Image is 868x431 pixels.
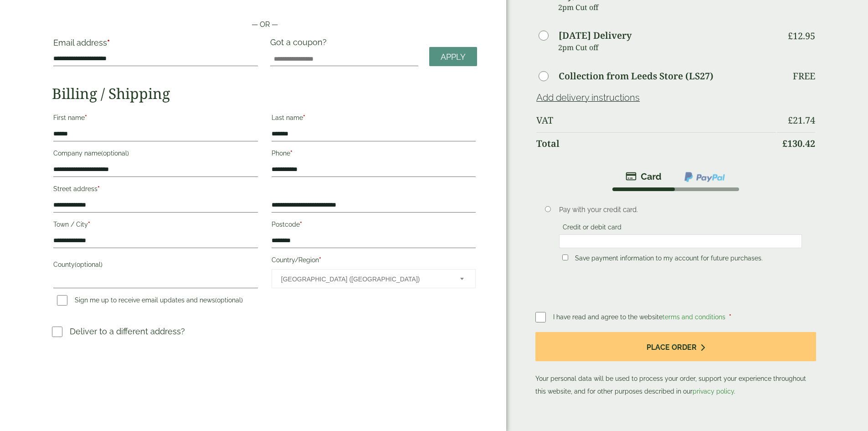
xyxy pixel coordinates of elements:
span: Country/Region [272,269,476,288]
label: Phone [272,147,476,162]
abbr: required [729,313,731,321]
span: Apply [441,52,466,62]
th: Total [536,132,776,155]
bdi: 130.42 [782,137,815,150]
abbr: required [290,150,293,157]
p: Your personal data will be used to process your order, support your experience throughout this we... [535,332,816,398]
th: VAT [536,109,776,131]
span: £ [788,114,793,126]
abbr: required [88,221,90,228]
p: — OR — [52,19,477,30]
abbr: required [319,256,321,264]
label: Email address [53,39,257,52]
span: (optional) [75,261,103,268]
iframe: Secure card payment input frame [562,237,799,245]
img: ppcp-gateway.png [683,171,726,183]
label: County [53,258,257,274]
p: Pay with your credit card. [559,205,802,215]
a: privacy policy [693,388,734,395]
p: 2pm Cut off [558,41,776,54]
bdi: 21.74 [788,114,815,126]
a: Apply [429,47,477,67]
abbr: required [85,114,87,121]
span: (optional) [101,150,129,157]
abbr: required [107,38,110,47]
h2: Billing / Shipping [52,85,477,102]
abbr: required [303,114,305,121]
input: Sign me up to receive email updates and news(optional) [57,295,67,306]
span: United Kingdom (UK) [281,270,448,289]
p: 2pm Cut off [558,0,776,14]
label: [DATE] Delivery [559,31,632,40]
a: Add delivery instructions [536,92,640,103]
label: Postcode [272,218,476,234]
label: Save payment information to my account for future purchases. [571,254,766,265]
label: Last name [272,111,476,127]
span: £ [782,137,787,150]
label: Town / City [53,218,257,234]
label: Country/Region [272,254,476,269]
button: Place order [535,332,816,362]
label: Got a coupon? [270,37,330,52]
a: terms and conditions [663,313,725,321]
abbr: required [300,221,302,228]
p: Free [793,71,815,82]
label: Collection from Leeds Store (LS27) [559,72,714,81]
span: (optional) [215,296,243,304]
span: I have read and agree to the website [553,313,727,321]
label: Company name [53,147,257,162]
label: Credit or debit card [559,223,625,234]
label: First name [53,111,257,127]
p: Deliver to a different address? [70,325,185,338]
bdi: 12.95 [788,30,815,42]
label: Street address [53,182,257,198]
label: Sign me up to receive email updates and news [53,296,247,306]
abbr: required [98,185,100,192]
img: stripe.png [626,171,662,182]
span: £ [788,30,793,42]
